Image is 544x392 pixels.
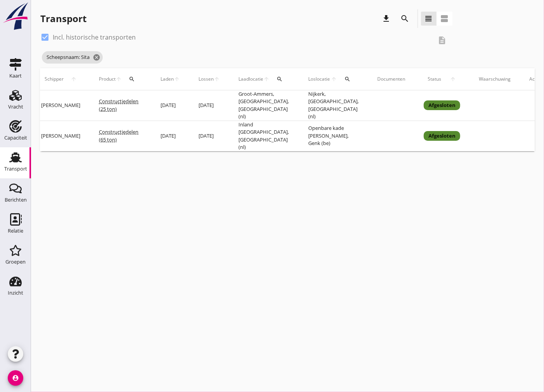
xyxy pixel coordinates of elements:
div: Waarschuwing [479,76,511,83]
i: arrow_upward [331,76,338,82]
td: Groot-Ammers, [GEOGRAPHIC_DATA], [GEOGRAPHIC_DATA] (nl) [229,90,299,121]
span: Scheepsnaam: Sita [42,51,103,64]
td: [DATE] [189,121,229,151]
div: Relatie [8,228,23,233]
td: [DATE] [189,90,229,121]
td: [PERSON_NAME] [32,90,90,121]
div: Documenten [377,76,405,83]
i: cancel [93,54,100,61]
i: search [276,76,283,82]
i: view_agenda [440,14,449,23]
img: logo-small.a267ee39.svg [2,2,29,31]
i: search [401,14,410,23]
div: Afgesloten [424,100,460,111]
i: arrow_upward [446,76,461,82]
span: Laadlocatie [238,76,263,83]
td: [PERSON_NAME] [32,121,90,151]
div: Kaart [9,73,22,78]
i: arrow_upward [174,76,180,82]
div: Capaciteit [4,135,27,140]
div: Transport [40,12,86,25]
i: arrow_upward [214,76,220,82]
i: view_headline [424,14,433,23]
span: Product [99,76,116,83]
span: Loslocatie [308,76,331,83]
span: Lossen [199,76,214,83]
span: Constructiedelen (25 ton) [99,98,138,112]
span: Status [424,76,446,83]
i: search [129,76,135,82]
span: Schipper [41,76,67,83]
span: Constructiedelen (65 ton) [99,128,138,143]
i: account_circle [8,370,23,386]
td: [DATE] [151,121,189,151]
span: Laden [161,76,174,83]
i: arrow_upward [263,76,269,82]
div: Groepen [5,259,26,264]
td: Openbare kade [PERSON_NAME], Genk (be) [299,121,368,151]
i: arrow_upward [67,76,80,82]
div: Inzicht [8,290,23,295]
div: Transport [4,166,27,171]
i: search [345,76,351,82]
td: Nijkerk, [GEOGRAPHIC_DATA], [GEOGRAPHIC_DATA] (nl) [299,90,368,121]
div: Berichten [5,197,27,202]
div: Vracht [8,104,23,109]
div: Afgesloten [424,131,460,141]
i: download [382,14,391,23]
label: Incl. historische transporten [53,33,136,41]
td: Inland [GEOGRAPHIC_DATA], [GEOGRAPHIC_DATA] (nl) [229,121,299,151]
td: [DATE] [151,90,189,121]
i: arrow_upward [116,76,122,82]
